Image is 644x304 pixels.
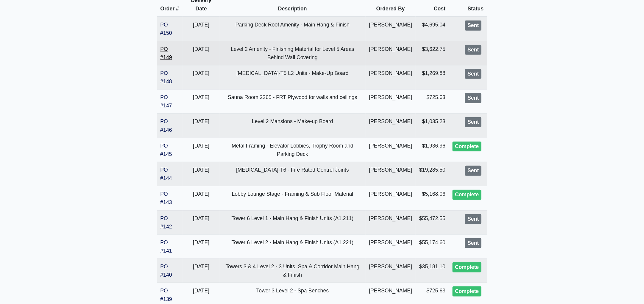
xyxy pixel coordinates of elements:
[366,17,416,41] td: [PERSON_NAME]
[465,45,481,55] div: Sent
[465,214,481,224] div: Sent
[366,114,416,138] td: [PERSON_NAME]
[183,259,220,283] td: [DATE]
[220,186,366,210] td: Lobby Lounge Stage - Framing & Sub Floor Material
[416,65,449,89] td: $1,269.88
[366,65,416,89] td: [PERSON_NAME]
[465,21,481,31] div: Sent
[416,41,449,65] td: $3,622.75
[183,90,220,114] td: [DATE]
[366,41,416,65] td: [PERSON_NAME]
[465,93,481,103] div: Sent
[183,162,220,186] td: [DATE]
[160,167,172,181] a: PO #144
[366,90,416,114] td: [PERSON_NAME]
[160,94,172,109] a: PO #147
[183,17,220,41] td: [DATE]
[465,238,481,248] div: Sent
[160,264,172,278] a: PO #140
[160,118,172,133] a: PO #146
[160,22,172,36] a: PO #150
[453,262,481,272] div: Complete
[160,46,172,60] a: PO #149
[220,259,366,283] td: Towers 3 & 4 Level 2 - 3 Units, Spa & Corridor Main Hang & Finish
[183,114,220,138] td: [DATE]
[220,114,366,138] td: Level 2 Mansions - Make-up Board
[183,234,220,258] td: [DATE]
[465,69,481,79] div: Sent
[366,162,416,186] td: [PERSON_NAME]
[416,234,449,258] td: $55,174.60
[416,162,449,186] td: $19,285.50
[160,143,172,157] a: PO #145
[220,90,366,114] td: Sauna Room 2265 - FRT Plywood for walls and ceilings
[416,210,449,234] td: $55,472.55
[220,210,366,234] td: Tower 6 Level 1 - Main Hang & Finish Units (A1.211)
[453,142,481,152] div: Complete
[160,239,172,254] a: PO #141
[220,138,366,162] td: Metal Framing - Elevator Lobbies, Trophy Room and Parking Deck
[416,17,449,41] td: $4,695.04
[416,114,449,138] td: $1,035.23
[416,90,449,114] td: $725.63
[220,234,366,258] td: Tower 6 Level 2 - Main Hang & Finish Units (A1.221)
[183,210,220,234] td: [DATE]
[160,215,172,230] a: PO #142
[366,234,416,258] td: [PERSON_NAME]
[160,191,172,205] a: PO #143
[453,190,481,200] div: Complete
[366,210,416,234] td: [PERSON_NAME]
[160,288,172,302] a: PO #139
[160,70,172,84] a: PO #148
[416,186,449,210] td: $5,168.06
[183,65,220,89] td: [DATE]
[183,138,220,162] td: [DATE]
[220,65,366,89] td: [MEDICAL_DATA]-T5 L2 Units - Make-Up Board
[453,286,481,297] div: Complete
[183,41,220,65] td: [DATE]
[465,166,481,176] div: Sent
[416,259,449,283] td: $35,181.10
[366,259,416,283] td: [PERSON_NAME]
[220,17,366,41] td: Parking Deck Roof Amenity - Main Hang & Finish
[366,138,416,162] td: [PERSON_NAME]
[416,138,449,162] td: $1,936.96
[220,162,366,186] td: [MEDICAL_DATA]-T6 - Fire Rated Control Joints
[220,41,366,65] td: Level 2 Amenity - Finishing Material for Level 5 Areas Behind Wall Covering
[183,186,220,210] td: [DATE]
[366,186,416,210] td: [PERSON_NAME]
[465,117,481,127] div: Sent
